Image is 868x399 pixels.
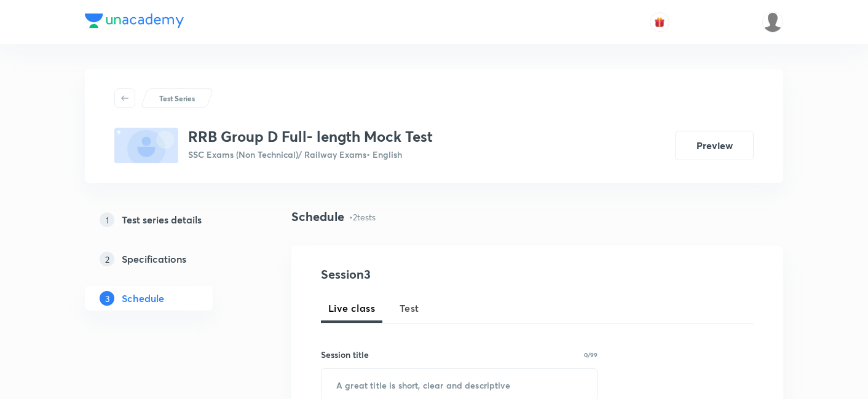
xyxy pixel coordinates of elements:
[122,212,202,227] h5: Test series details
[400,301,419,316] span: Test
[349,211,376,223] p: • 2 tests
[100,252,114,266] p: 2
[159,93,195,104] p: Test Series
[85,207,252,232] a: 1Test series details
[85,14,184,31] a: Company Logo
[85,247,252,271] a: 2Specifications
[650,12,669,32] button: avatar
[114,128,178,163] img: fallback-thumbnail.png
[122,252,186,266] h5: Specifications
[122,291,164,306] h5: Schedule
[188,128,433,145] h3: RRB Group D Full- length Mock Test
[321,348,369,361] h6: Session title
[584,352,598,358] p: 0/99
[100,291,114,306] p: 3
[85,14,184,28] img: Company Logo
[654,17,665,28] img: avatar
[188,148,433,161] p: SSC Exams (Non Technical)/ Railway Exams • English
[328,301,375,316] span: Live class
[321,265,545,284] h4: Session 3
[100,212,114,227] p: 1
[291,207,344,226] h4: Schedule
[762,12,783,33] img: Drishti Chauhan
[675,131,754,160] button: Preview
